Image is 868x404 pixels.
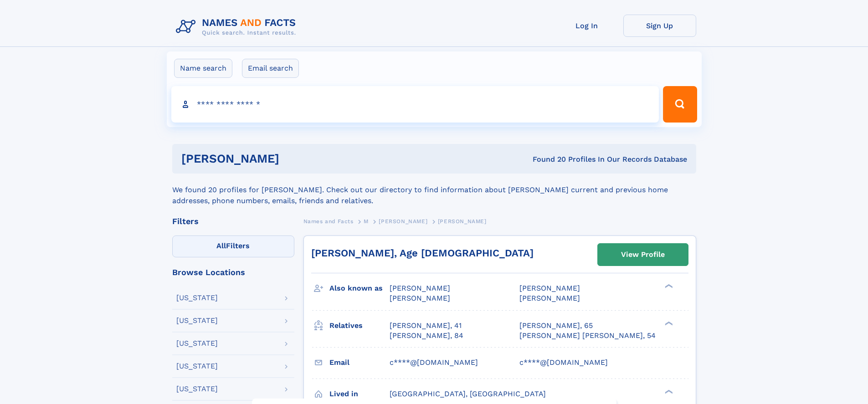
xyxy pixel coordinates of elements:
div: ❯ [663,389,673,394]
img: Logo Names and Facts [172,15,303,39]
a: [PERSON_NAME], Age [DEMOGRAPHIC_DATA] [311,247,534,259]
a: [PERSON_NAME] [PERSON_NAME], 54 [519,331,656,341]
div: [US_STATE] [176,363,218,370]
span: [GEOGRAPHIC_DATA], [GEOGRAPHIC_DATA] [390,389,546,398]
input: search input [171,86,659,123]
h3: Lived in [329,386,390,402]
a: [PERSON_NAME], 84 [390,331,463,341]
span: [PERSON_NAME] [390,284,450,292]
div: Browse Locations [172,268,294,276]
div: Filters [172,217,294,225]
label: Name search [174,59,232,78]
div: ❯ [663,283,673,289]
div: View Profile [621,244,665,265]
button: Search Button [663,86,697,123]
label: Email search [242,59,299,78]
a: Sign Up [623,15,696,37]
a: View Profile [598,244,688,266]
span: [PERSON_NAME] [379,218,427,225]
span: M [364,218,369,225]
h1: [PERSON_NAME] [181,153,406,164]
div: [US_STATE] [176,294,218,302]
a: [PERSON_NAME], 41 [390,321,462,331]
h3: Also known as [329,281,390,296]
span: [PERSON_NAME] [390,294,450,302]
a: [PERSON_NAME] [379,215,427,227]
div: [US_STATE] [176,317,218,324]
div: [US_STATE] [176,340,218,347]
span: [PERSON_NAME] [519,294,580,302]
a: Names and Facts [303,215,354,227]
a: Log In [550,15,623,37]
a: M [364,215,369,227]
div: [US_STATE] [176,385,218,393]
span: [PERSON_NAME] [519,284,580,292]
div: ❯ [663,320,673,326]
div: We found 20 profiles for [PERSON_NAME]. Check out our directory to find information about [PERSON... [172,174,696,206]
div: Found 20 Profiles In Our Records Database [406,154,687,164]
a: [PERSON_NAME], 65 [519,321,593,331]
h3: Relatives [329,318,390,333]
h3: Email [329,355,390,370]
label: Filters [172,235,294,257]
span: All [216,241,226,250]
span: [PERSON_NAME] [438,218,487,225]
